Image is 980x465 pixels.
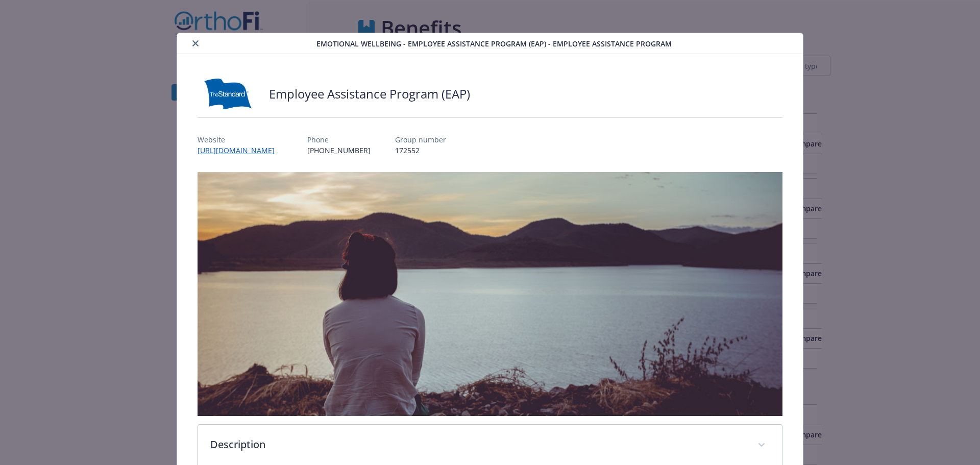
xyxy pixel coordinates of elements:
h2: Employee Assistance Program (EAP) [269,85,470,103]
p: 172552 [395,145,446,156]
p: [PHONE_NUMBER] [307,145,371,156]
p: Description [210,437,746,452]
p: Website [198,134,283,145]
button: close [189,37,202,50]
span: Emotional Wellbeing - Employee Assistance Program (EAP) - Employee Assistance Program [316,38,672,49]
img: Standard Insurance Company [198,79,259,109]
a: [URL][DOMAIN_NAME] [198,145,283,155]
img: banner [198,172,783,416]
p: Phone [307,134,371,145]
p: Group number [395,134,446,145]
